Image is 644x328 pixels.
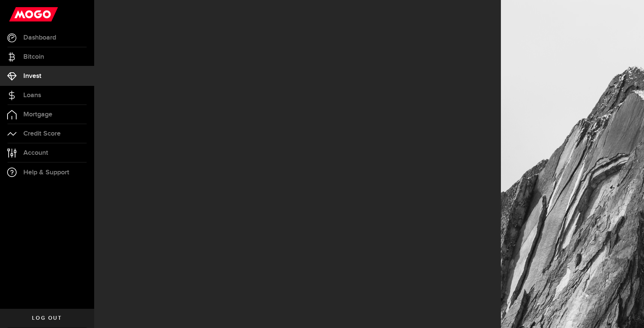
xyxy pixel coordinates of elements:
span: Log out [32,316,62,321]
span: Invest [23,73,41,79]
span: Account [23,150,48,156]
span: Bitcoin [23,53,44,60]
span: Help & Support [23,169,69,176]
span: Loans [23,92,41,99]
span: Mortgage [23,111,52,118]
span: Credit Score [23,130,61,137]
span: Dashboard [23,34,56,41]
